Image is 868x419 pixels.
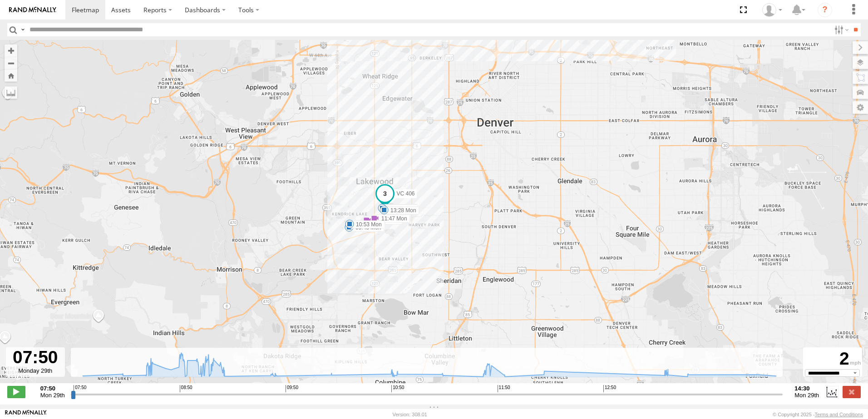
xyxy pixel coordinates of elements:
span: 08:50 [180,385,192,392]
label: 11:47 Mon [375,214,410,223]
span: VC 406 [397,190,415,197]
div: © Copyright 2025 - [773,412,863,417]
span: 07:50 [74,385,86,392]
a: Terms and Conditions [815,412,863,417]
span: 12:50 [603,385,616,392]
div: 2 [804,349,861,369]
span: Mon 29th Sep 2025 [40,392,65,399]
button: Zoom out [5,57,17,69]
label: 13:28 Mon [384,206,419,214]
button: Zoom Home [5,69,17,82]
button: Zoom in [5,44,17,57]
img: rand-logo.svg [9,7,56,13]
i: ? [818,3,832,17]
label: 11:54 Mon [382,205,417,213]
span: 10:50 [391,385,404,392]
label: Map Settings [853,101,868,114]
strong: 14:30 [794,385,819,392]
a: Visit our Website [5,410,47,419]
label: Measure [5,86,17,99]
span: Mon 29th Sep 2025 [794,392,819,399]
label: Search Filter Options [831,23,850,36]
div: Version: 308.01 [393,412,427,417]
label: Close [843,386,861,398]
label: 10:53 Mon [350,220,385,229]
div: Bill Guildner [759,3,785,17]
label: Play/Stop [7,386,25,398]
span: 11:50 [498,385,510,392]
label: Search Query [19,23,26,36]
span: 09:50 [286,385,298,392]
strong: 07:50 [40,385,65,392]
